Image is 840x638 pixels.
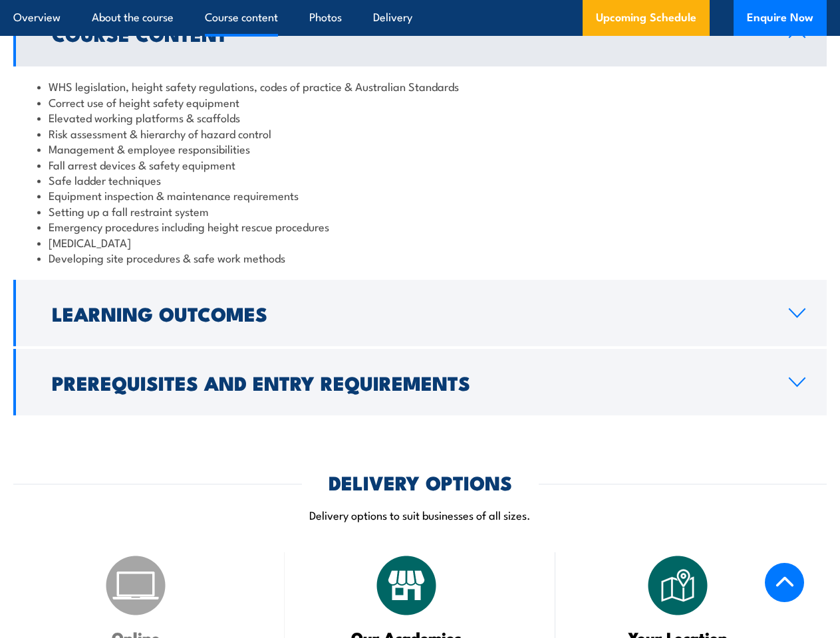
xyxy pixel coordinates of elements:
[13,507,827,522] p: Delivery options to suit businesses of all sizes.
[37,126,803,141] li: Risk assessment & hierarchy of hazard control
[52,25,768,42] h2: Course Content
[37,235,803,250] li: [MEDICAL_DATA]
[37,94,803,110] li: Correct use of height safety equipment
[37,172,803,187] li: Safe ladder techniques
[37,110,803,125] li: Elevated working platforms & scaffolds
[37,141,803,156] li: Management & employee responsibilities
[37,250,803,265] li: Developing site procedures & safe work methods
[37,157,803,172] li: Fall arrest devices & safety equipment
[37,203,803,219] li: Setting up a fall restraint system
[329,473,512,490] h2: DELIVERY OPTIONS
[52,373,768,391] h2: Prerequisites and Entry Requirements
[13,349,827,415] a: Prerequisites and Entry Requirements
[13,280,827,346] a: Learning Outcomes
[37,78,803,94] li: WHS legislation, height safety regulations, codes of practice & Australian Standards
[52,304,768,322] h2: Learning Outcomes
[37,187,803,203] li: Equipment inspection & maintenance requirements
[37,219,803,234] li: Emergency procedures including height rescue procedures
